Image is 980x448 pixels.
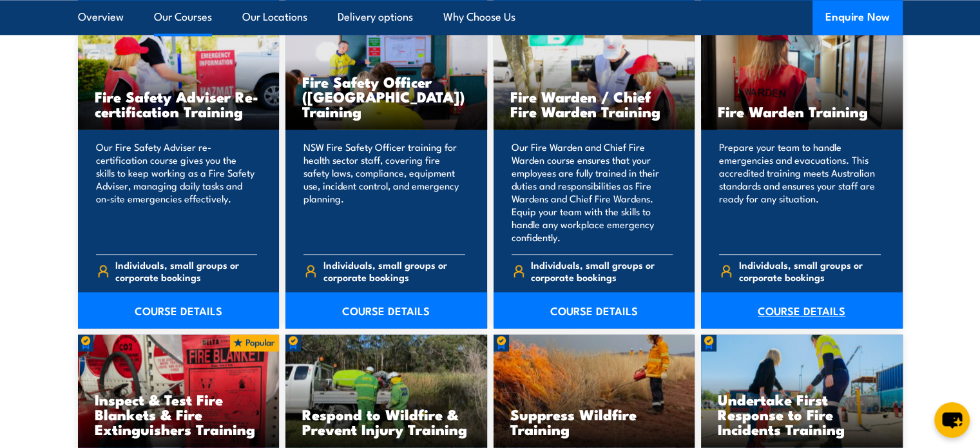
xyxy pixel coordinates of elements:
[302,407,470,436] h3: Respond to Wildfire & Prevent Injury Training
[718,104,886,119] h3: Fire Warden Training
[510,89,678,119] h3: Fire Warden / Chief Fire Warden Training
[323,258,465,283] span: Individuals, small groups or corporate bookings
[718,392,886,436] h3: Undertake First Response to Fire Incidents Training
[494,292,695,328] a: COURSE DETAILS
[78,292,280,328] a: COURSE DETAILS
[96,141,258,244] p: Our Fire Safety Adviser re-certification course gives you the skills to keep working as a Fire Sa...
[739,258,881,283] span: Individuals, small groups or corporate bookings
[701,292,903,328] a: COURSE DETAILS
[115,258,257,283] span: Individuals, small groups or corporate bookings
[95,392,263,436] h3: Inspect & Test Fire Blankets & Fire Extinguishers Training
[95,89,263,119] h3: Fire Safety Adviser Re-certification Training
[719,141,881,244] p: Prepare your team to handle emergencies and evacuations. This accredited training meets Australia...
[303,141,465,244] p: NSW Fire Safety Officer training for health sector staff, covering fire safety laws, compliance, ...
[531,258,673,283] span: Individuals, small groups or corporate bookings
[510,407,678,436] h3: Suppress Wildfire Training
[302,74,470,119] h3: Fire Safety Officer ([GEOGRAPHIC_DATA]) Training
[934,402,970,438] button: chat-button
[285,292,487,328] a: COURSE DETAILS
[512,141,673,244] p: Our Fire Warden and Chief Fire Warden course ensures that your employees are fully trained in the...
